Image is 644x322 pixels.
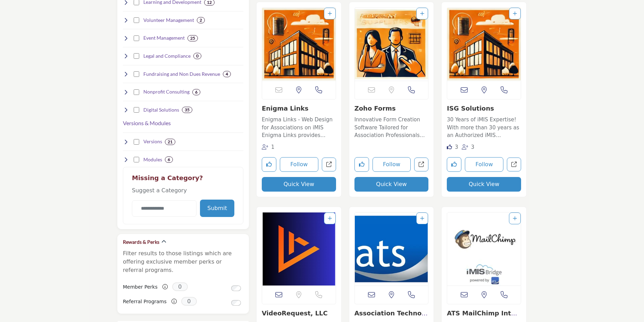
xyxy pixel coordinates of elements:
[322,158,336,172] a: Open enigma-links in new tab
[231,300,241,306] input: Switch to Referral Programs
[262,157,276,172] button: Like listing
[354,177,429,192] button: Quick View
[447,114,521,139] a: 30 Years of iMIS Expertise! With more than 30 years as an Authorized iMIS Solutions Provider (AiS...
[143,156,162,163] h4: Modules: Gain a full view of the wide array of products and services offered for iMIS.
[143,106,179,113] h4: Digital Solutions: Cutting-edge tech providers delivering custom software, mobile applications, a...
[123,239,159,245] h2: Rewards & Perks
[507,158,521,172] a: Open isg-solutions-llc in new tab
[373,157,411,172] button: Follow
[231,285,241,291] input: Switch to Member Perks
[134,89,139,95] input: Select Nonprofit Consulting checkbox
[328,11,332,16] a: Add To List
[134,17,139,23] input: Select Volunteer Management checkbox
[447,105,521,112] h3: ISG Solutions
[280,157,318,172] button: Follow
[172,282,188,291] span: 0
[168,157,170,162] b: 6
[262,309,328,317] a: VideoRequest, LLC
[134,35,139,41] input: Select Event Management checkbox
[447,105,494,112] a: ISG Solutions
[143,88,190,95] h4: Nonprofit Consulting: Expert guidance in strategic planning, organizational development, and gove...
[262,143,275,151] div: Followers
[195,90,198,95] b: 6
[447,8,521,81] img: ISG Solutions
[192,89,200,95] div: 6 Results For Nonprofit Consulting
[447,8,521,81] a: Open Listing in new tab
[355,8,428,81] a: Open Listing in new tab
[354,157,369,172] button: Like listing
[200,200,234,217] button: Submit
[354,105,396,112] a: Zoho Forms
[262,309,336,317] h3: VideoRequest, LLC
[355,212,428,285] img: Association Technology Solutions
[262,212,336,285] a: Open Listing in new tab
[132,187,187,194] span: Suggest a Category
[187,35,198,41] div: 25 Results For Event Management
[465,157,503,172] button: Follow
[143,53,191,59] h4: Legal and Compliance: Skilled professionals ensuring your organization stays compliant with all a...
[143,34,185,41] h4: Event Management: Expert providers dedicated to organizing, planning, and executing unforgettable...
[447,116,521,139] p: 30 Years of iMIS Expertise! With more than 30 years as an Authorized iMIS Solutions Provider (AiS...
[262,177,336,192] button: Quick View
[262,105,336,112] h3: Enigma Links
[262,114,336,139] a: Enigma Links - Web Design for Associations on iMIS Enigma Links provides advanced web design and ...
[447,144,452,150] i: Likes
[262,116,336,139] p: Enigma Links - Web Design for Associations on iMIS Enigma Links provides advanced web design and ...
[262,212,336,285] img: VideoRequest, LLC
[168,139,173,144] b: 21
[354,309,429,317] h3: Association Technology Solutions
[262,105,308,112] a: Enigma Links
[455,144,458,150] span: 3
[420,11,424,16] a: Add To List
[182,107,192,113] div: 35 Results For Digital Solutions
[143,71,220,78] h4: Fundraising and Non Dues Revenue: Innovative solutions to enhance fundraising efforts, non-dues r...
[134,107,139,113] input: Select Digital Solutions checkbox
[471,144,475,150] span: 3
[134,157,139,162] input: Select Modules checkbox
[513,11,517,16] a: Add To List
[134,71,139,77] input: Select Fundraising and Non Dues Revenue checkbox
[355,8,428,81] img: Zoho Forms
[165,156,173,163] div: 6 Results For Modules
[143,17,194,24] h4: Volunteer Management: Effective strategies and tools to recruit, retain, and recognize the invalu...
[200,18,202,23] b: 2
[271,144,275,150] span: 1
[196,54,199,58] b: 0
[165,139,175,145] div: 21 Results For Versions
[193,53,201,59] div: 0 Results For Legal and Compliance
[132,200,196,217] input: Category Name
[262,8,336,81] a: Open Listing in new tab
[223,71,231,77] div: 4 Results For Fundraising and Non Dues Revenue
[355,212,428,285] a: Open Listing in new tab
[447,212,521,285] img: ATS MailChimp Integration Module
[328,216,332,221] a: Add To List
[447,177,521,192] button: Quick View
[181,297,197,306] span: 0
[414,158,428,172] a: Open zoho-forms in new tab
[226,72,228,77] b: 4
[447,157,461,172] button: Like listing
[197,17,205,23] div: 2 Results For Volunteer Management
[354,116,429,139] p: Innovative Form Creation Software Tailored for Association Professionals Zoho Forms specializes i...
[123,249,243,274] p: Filter results to those listings which are offering exclusive member perks or referral programs.
[185,107,190,112] b: 35
[513,216,517,221] a: Add To List For Product
[190,36,195,41] b: 25
[447,212,521,285] a: Open Listing in new tab
[420,216,424,221] a: Add To List
[134,139,139,145] input: Select Versions checkbox
[123,296,167,308] label: Referral Programs
[354,105,429,112] h3: Zoho Forms
[132,174,234,187] h2: Missing a Category?
[354,114,429,139] a: Innovative Form Creation Software Tailored for Association Professionals Zoho Forms specializes i...
[123,281,158,293] label: Member Perks
[123,119,171,127] button: Versions & Modules
[134,53,139,59] input: Select Legal and Compliance checkbox
[143,138,162,145] h4: Versions: See which companies and products are compatible with the different versions of iMIS.
[462,143,475,151] div: Followers
[262,8,336,81] img: Enigma Links
[447,309,521,317] h3: ATS MailChimp Integration Module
